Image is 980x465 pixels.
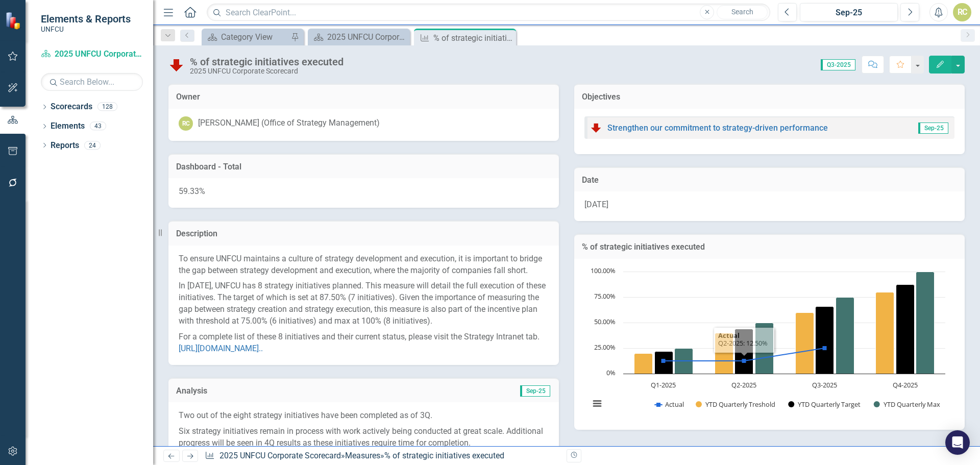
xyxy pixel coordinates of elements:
p: Six strategy initiatives remain in process with work actively being conducted at great scale. Add... [179,424,549,449]
h3: Analysis [176,386,364,396]
div: » » [205,450,559,462]
path: Q2-2025, 50. YTD Quarterly Max. [755,323,774,374]
span: Q3-2025 [821,59,855,70]
text: 100.00% [591,266,616,275]
div: Chart. Highcharts interactive chart. [584,266,954,420]
path: Q4-2025, 80. YTD Quarterly Treshold. [876,292,894,374]
span: [DATE] [584,200,608,209]
div: 43 [90,122,106,131]
div: % of strategic initiatives executed [190,56,344,67]
path: Q3-2025, 60. YTD Quarterly Treshold. [796,312,814,374]
small: UNFCU [41,25,131,33]
path: Q1-2025, 21.875. YTD Quarterly Target. [655,351,673,374]
p: In [DATE], UNFCU has 8 strategy initiatives planned. This measure will detail the full execution ... [179,278,549,329]
button: RC [953,3,971,21]
button: Show YTD Quarterly Target [788,400,862,409]
h3: Date [582,176,957,185]
path: Q1-2025, 20. YTD Quarterly Treshold. [634,353,653,374]
a: Category View [204,31,288,43]
div: 2025 UNFCU Corporate Balanced Scorecard [327,31,407,43]
button: Show YTD Quarterly Treshold [696,400,776,409]
button: View chart menu, Chart [590,397,604,411]
text: Q3-2025 [812,380,837,389]
h3: Description [176,229,551,238]
a: Strengthen our commitment to strategy-driven performance [607,123,828,133]
path: Q2-2025, 40. YTD Quarterly Treshold. [715,333,733,374]
div: Open Intercom Messenger [945,430,970,455]
a: [URL][DOMAIN_NAME].. [179,344,263,353]
a: Reports [51,140,79,152]
h3: Dashboard - Total [176,162,551,172]
text: 75.00% [594,291,616,301]
div: % of strategic initiatives executed [384,451,504,460]
span: Search [731,8,753,16]
div: 128 [97,103,117,111]
a: Elements [51,120,85,132]
text: 50.00% [594,317,616,326]
p: Two out of the eight strategy initiatives have been completed as of 3Q. [179,410,549,424]
a: 2025 UNFCU Corporate Scorecard [219,451,341,460]
div: Sep-25 [803,7,894,19]
h3: Objectives [582,92,957,102]
div: [PERSON_NAME] (Office of Strategy Management) [198,117,380,129]
a: 2025 UNFCU Corporate Scorecard [41,48,143,60]
text: 25.00% [594,342,616,352]
path: Q1-2025, 12.5. Actual. [661,359,666,363]
img: ClearPoint Strategy [5,12,23,30]
h3: % of strategic initiatives executed [582,242,957,252]
a: Scorecards [51,101,92,113]
g: Actual, series 1 of 4. Line with 4 data points. [661,346,827,363]
div: RC [179,116,193,131]
text: Q1-2025 [651,380,676,389]
svg: Interactive chart [584,266,950,420]
button: Search [717,5,768,19]
text: Q2-2025 [731,380,756,389]
g: YTD Quarterly Target, series 3 of 4. Bar series with 4 bars. [655,284,915,374]
p: For a complete list of these 8 initiatives and their current status, please visit the Strategy In... [179,329,549,355]
path: Q1-2025, 25. YTD Quarterly Max. [675,348,693,374]
a: Measures [345,451,380,460]
span: Sep-25 [520,385,550,397]
text: 0% [606,368,616,377]
g: YTD Quarterly Treshold, series 2 of 4. Bar series with 4 bars. [634,292,894,374]
path: Q2-2025, 43.75. YTD Quarterly Target. [735,329,753,374]
button: Show YTD Quarterly Max [874,400,941,409]
span: Sep-25 [918,123,948,134]
path: Q3-2025, 75. YTD Quarterly Max. [836,297,854,374]
button: Sep-25 [800,3,898,21]
path: Q4-2025, 87.5. YTD Quarterly Target. [896,284,915,374]
div: % of strategic initiatives executed [433,32,513,44]
p: To ensure UNFCU maintains a culture of strategy development and execution, it is important to bri... [179,253,549,279]
img: Below Plan [590,121,602,134]
path: Q2-2025, 12.5. Actual. [742,359,746,363]
path: Q3-2025, 25. Actual. [823,346,827,350]
span: Elements & Reports [41,13,131,25]
path: Q3-2025, 65.61. YTD Quarterly Target. [816,306,834,374]
div: Category View [221,31,288,43]
img: Below Plan [168,57,185,73]
div: 2025 UNFCU Corporate Scorecard [190,67,344,75]
button: Show Actual [655,400,684,409]
div: 24 [84,141,101,150]
a: 2025 UNFCU Corporate Balanced Scorecard [310,31,407,43]
input: Search Below... [41,73,143,91]
g: YTD Quarterly Max, series 4 of 4. Bar series with 4 bars. [675,272,935,374]
input: Search ClearPoint... [207,4,770,21]
path: Q4-2025, 100. YTD Quarterly Max. [916,272,935,374]
span: 59.33% [179,186,205,196]
text: Q4-2025 [893,380,918,389]
h3: Owner [176,92,551,102]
